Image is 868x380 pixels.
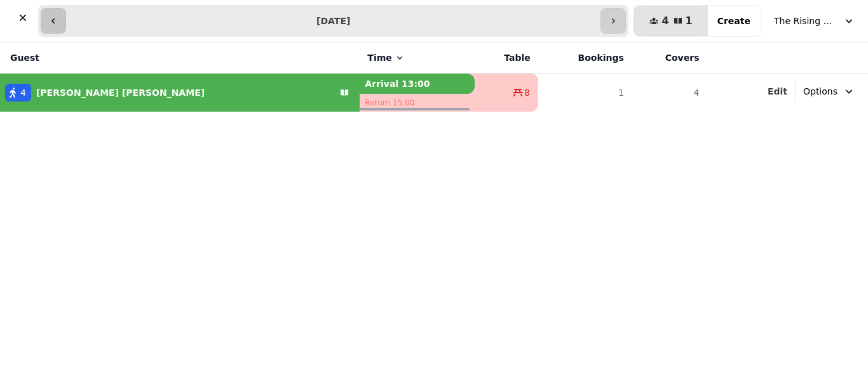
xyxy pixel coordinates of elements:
button: Edit [768,85,787,98]
span: Edit [768,87,787,96]
span: Options [803,85,837,98]
span: The Rising Sun [774,15,837,27]
button: The Rising Sun [766,10,863,32]
span: Create [717,16,750,25]
span: Time [367,51,391,64]
td: 1 [538,74,632,112]
button: Options [796,80,863,103]
p: Arrival 13:00 [360,74,475,94]
button: Time [367,51,404,64]
span: 4 [661,16,668,26]
th: Covers [632,43,707,74]
button: Create [707,6,761,36]
span: 8 [524,86,530,99]
td: 4 [632,74,707,112]
th: Bookings [538,43,632,74]
button: 41 [634,6,707,36]
p: Return 15:00 [360,94,475,112]
th: Table [475,43,538,74]
span: 1 [686,16,693,26]
span: 4 [20,86,26,99]
p: [PERSON_NAME] [PERSON_NAME] [36,86,205,99]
